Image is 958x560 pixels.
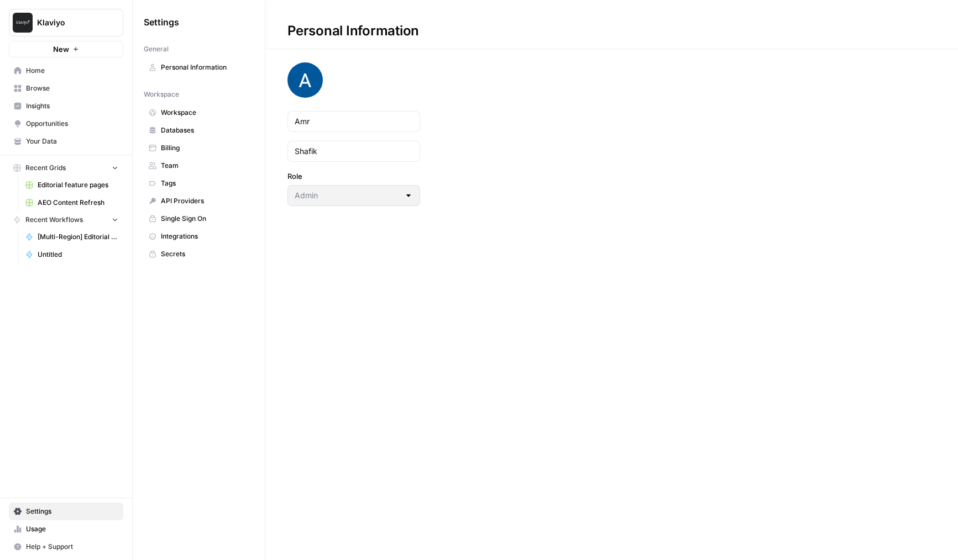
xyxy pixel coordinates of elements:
a: Personal Information [144,59,254,76]
span: Editorial feature pages [38,180,118,190]
img: Klaviyo Logo [13,13,33,33]
span: Browse [26,83,118,93]
span: Settings [144,15,179,29]
span: General [144,44,169,54]
span: Team [161,161,249,171]
button: New [9,41,123,57]
a: API Providers [144,192,254,210]
span: Single Sign On [161,214,249,224]
a: Team [144,157,254,175]
a: Untitled [20,246,123,263]
span: New [53,44,69,55]
span: [Multi-Region] Editorial feature page [38,232,118,242]
a: Your Data [9,133,123,150]
span: Recent Grids [25,163,66,173]
span: Tags [161,178,249,188]
a: Home [9,62,123,80]
span: Workspace [144,89,179,99]
button: Recent Grids [9,160,123,176]
span: Personal Information [161,62,249,72]
span: Your Data [26,136,118,146]
a: Insights [9,97,123,115]
button: Workspace: Klaviyo [9,9,123,36]
span: Billing [161,143,249,153]
a: [Multi-Region] Editorial feature page [20,228,123,246]
a: Secrets [144,245,254,263]
a: Billing [144,139,254,157]
span: Help + Support [26,542,118,552]
span: Workspace [161,108,249,118]
span: Home [26,66,118,76]
a: Integrations [144,228,254,245]
a: Settings [9,503,123,520]
button: Recent Workflows [9,212,123,228]
a: Browse [9,80,123,97]
img: avatar [287,62,323,98]
span: Integrations [161,231,249,241]
div: Personal Information [265,22,441,40]
span: Opportunities [26,119,118,129]
a: Opportunities [9,115,123,133]
a: Editorial feature pages [20,176,123,194]
a: Workspace [144,104,254,121]
a: Usage [9,520,123,538]
span: Secrets [161,249,249,259]
a: Single Sign On [144,210,254,228]
a: Tags [144,175,254,192]
span: Databases [161,125,249,135]
span: AEO Content Refresh [38,198,118,208]
span: API Providers [161,196,249,206]
span: Klaviyo [37,17,104,28]
a: Databases [144,121,254,139]
span: Insights [26,101,118,111]
span: Untitled [38,250,118,260]
span: Settings [26,506,118,516]
a: AEO Content Refresh [20,194,123,212]
span: Recent Workflows [25,215,83,225]
span: Usage [26,524,118,534]
button: Help + Support [9,538,123,556]
label: Role [287,171,420,182]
